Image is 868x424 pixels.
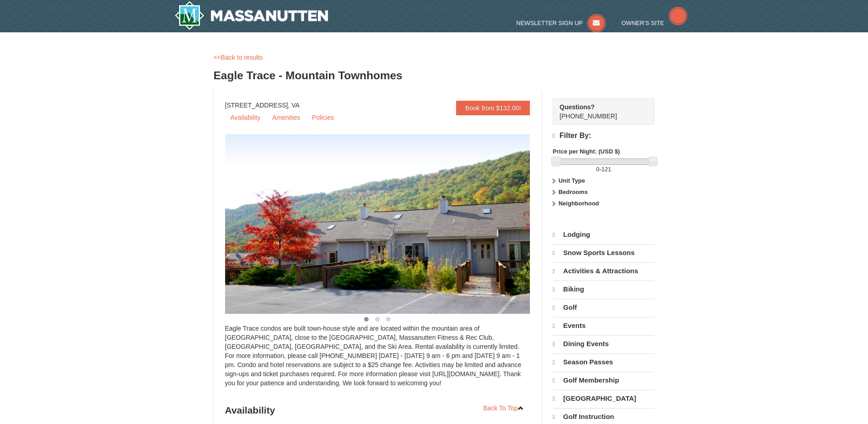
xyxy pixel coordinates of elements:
a: Amenities [267,111,305,124]
a: Massanutten Resort [175,1,329,30]
a: Owner's Site [621,20,687,26]
span: 0 [596,166,599,173]
span: Owner's Site [621,20,664,26]
h3: Eagle Trace - Mountain Townhomes [214,66,655,85]
span: Newsletter Sign Up [516,20,583,26]
a: [GEOGRAPHIC_DATA] [553,390,654,407]
a: Golf [553,299,654,316]
strong: Unit Type [559,177,585,184]
a: Policies [307,111,339,124]
a: Back To Top [478,401,530,415]
img: 19218983-1-9b289e55.jpg [225,134,553,314]
a: Availability [225,111,266,124]
a: Activities & Attractions [553,262,654,280]
a: Newsletter Sign Up [516,20,606,26]
span: 121 [601,166,611,173]
strong: Bedrooms [559,189,588,195]
a: Book from $132.00! [456,101,530,115]
div: Eagle Trace condos are built town-house style and are located within the mountain area of [GEOGRA... [225,324,530,397]
a: Biking [553,281,654,298]
strong: Neighborhood [559,200,599,207]
a: Lodging [553,226,654,243]
h3: Availability [225,401,530,419]
a: Events [553,317,654,334]
a: Snow Sports Lessons [553,244,654,261]
label: - [553,165,654,174]
a: Dining Events [553,335,654,352]
strong: Price per Night: (USD $) [553,148,620,155]
strong: Questions? [560,103,595,111]
a: Golf Membership [553,372,654,389]
h4: Filter By: [553,132,654,140]
a: Season Passes [553,353,654,371]
a: <<Back to results [214,54,263,61]
img: Massanutten Resort Logo [175,1,329,30]
span: [PHONE_NUMBER] [560,102,638,120]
